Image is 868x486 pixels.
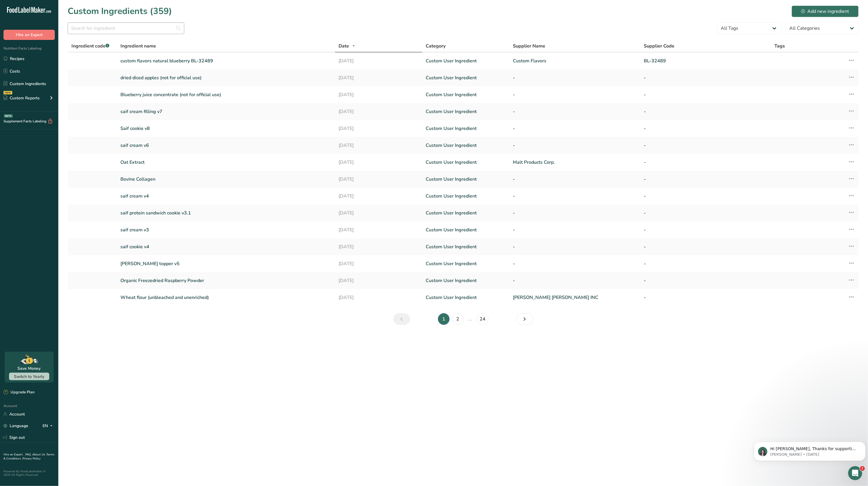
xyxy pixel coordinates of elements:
a: Custom User Ingredient [426,294,506,301]
a: saif cookie v4 [120,243,332,250]
a: Custom User Ingredient [426,243,506,250]
a: Page 24. [477,313,488,325]
a: Bovine Collagen [120,176,332,183]
a: [DATE] [339,108,419,115]
a: - [644,108,768,115]
a: - [513,226,637,233]
button: Hire an Expert [3,30,55,40]
a: Custom User Ingredient [426,57,506,64]
a: Custom User Ingredient [426,108,506,115]
a: Privacy Policy [22,457,41,461]
a: Custom User Ingredient [426,142,506,149]
a: - [644,277,768,284]
a: [DATE] [339,159,419,166]
a: Custom User Ingredient [426,159,506,166]
div: Custom Reports [3,95,40,101]
div: NEW [3,91,12,94]
a: About Us . [32,452,46,457]
a: Organic Freezedried Raspberry Powder [120,277,332,284]
div: Add new ingredient [801,8,849,15]
a: FAQ . [25,452,32,457]
a: [PERSON_NAME] topper v5 [120,260,332,267]
a: Oat Extract [120,159,332,166]
a: - [513,193,637,200]
a: Custom User Ingredient [426,125,506,132]
a: Next [516,313,533,325]
a: [DATE] [339,226,419,233]
div: Upgrade Plan [3,390,34,395]
a: - [513,74,637,81]
span: Ingredient name [120,43,156,50]
a: [DATE] [339,125,419,132]
a: Language [3,421,28,431]
a: BL-32489 [644,57,768,64]
span: Supplier Name [513,43,545,50]
a: Custom User Ingredient [426,209,506,216]
a: Custom User Ingredient [426,277,506,284]
a: saif cream v6 [120,142,332,149]
a: custom flavors natural blueberry BL-32489 [120,57,332,64]
a: - [513,108,637,115]
div: Save Money [18,365,41,371]
span: Ingredient code [71,43,109,49]
h1: Custom Ingredients (359) [68,5,172,18]
iframe: Intercom notifications message [751,429,868,470]
a: - [513,142,637,149]
a: - [513,125,637,132]
a: Saif cookie v8 [120,125,332,132]
a: Custom User Ingredient [426,226,506,233]
a: Previous [393,313,410,325]
a: [DATE] [339,294,419,301]
a: [PERSON_NAME] [PERSON_NAME] INC [513,294,637,301]
a: [DATE] [339,176,419,183]
span: Category [426,43,446,50]
a: - [513,260,637,267]
iframe: Intercom live chat [848,466,862,480]
button: Switch to Yearly [9,373,49,380]
span: Date [339,43,349,50]
a: [DATE] [339,57,419,64]
a: - [644,243,768,250]
a: - [644,176,768,183]
a: Custom User Ingredient [426,74,506,81]
span: Tags [775,43,785,50]
a: Custom User Ingredient [426,193,506,200]
a: - [644,193,768,200]
a: [DATE] [339,91,419,98]
a: - [513,243,637,250]
a: Hire an Expert . [3,452,24,457]
a: - [644,226,768,233]
a: Page 2. [452,313,464,325]
a: Malt Products Corp. [513,159,637,166]
a: - [513,91,637,98]
a: Custom User Ingredient [426,91,506,98]
a: [DATE] [339,277,419,284]
a: - [513,209,637,216]
a: - [644,142,768,149]
a: saif cream filling v7 [120,108,332,115]
a: - [513,277,637,284]
a: - [513,176,637,183]
a: - [644,294,768,301]
a: [DATE] [339,209,419,216]
a: - [644,260,768,267]
a: Terms & Conditions . [3,452,55,461]
span: Supplier Code [644,43,674,50]
a: dried diced apples (not for official use) [120,74,332,81]
div: Powered By FoodLabelMaker © 2025 All Rights Reserved [3,470,55,477]
span: 2 [860,466,865,471]
a: saif protein sandwich cookie v3.1 [120,209,332,216]
a: Custom User Ingredient [426,176,506,183]
a: [DATE] [339,142,419,149]
a: [DATE] [339,260,419,267]
div: BETA [4,114,13,118]
a: - [644,209,768,216]
a: [DATE] [339,74,419,81]
a: Wheat flour (unbleached and unenriched) [120,294,332,301]
a: - [644,125,768,132]
div: EN [43,422,55,429]
a: saif cream v4 [120,193,332,200]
